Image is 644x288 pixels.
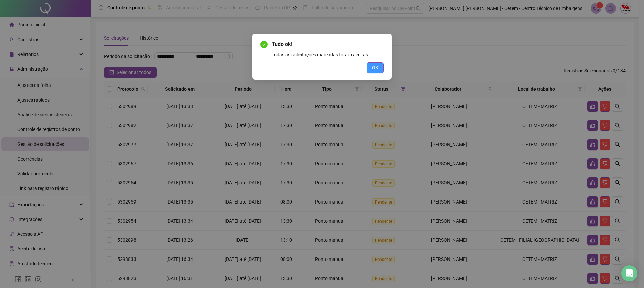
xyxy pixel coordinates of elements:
[367,62,384,73] button: OK
[272,51,384,58] div: Todas as solicitações marcadas foram aceitas
[621,265,637,281] div: Open Intercom Messenger
[372,64,378,71] span: OK
[260,41,268,48] span: check-circle
[272,40,384,48] span: Tudo ok!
